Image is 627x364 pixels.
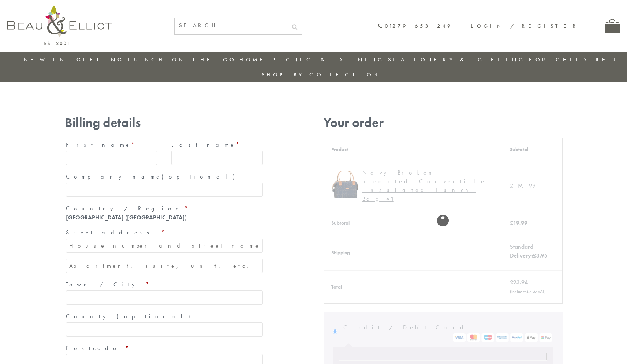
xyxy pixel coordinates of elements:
a: Shop by collection [262,71,380,78]
label: Company name [66,171,263,183]
strong: [GEOGRAPHIC_DATA] ([GEOGRAPHIC_DATA]) [66,214,187,221]
label: Street address [66,227,263,239]
label: Last name [171,139,263,151]
label: Country / Region [66,203,263,214]
a: 1 [605,19,620,33]
label: Town / City [66,279,263,290]
a: Home [239,56,269,63]
input: House number and street name [66,239,263,253]
a: Login / Register [471,22,579,30]
input: Apartment, suite, unit, etc. (optional) [66,259,263,273]
label: County [66,311,263,322]
a: Picnic & Dining [272,56,384,63]
span: (optional) [117,312,194,320]
a: 01279 653 249 [377,23,452,29]
a: Lunch On The Go [128,56,236,63]
label: Postcode [66,342,263,354]
label: First name [66,139,157,151]
span: (optional) [161,173,239,180]
a: Gifting [76,56,124,63]
h3: Billing details [65,115,264,130]
a: New in! [24,56,73,63]
a: Stationery & Gifting [388,56,525,63]
a: For Children [529,56,618,63]
input: SEARCH [175,18,287,33]
h3: Your order [324,115,563,130]
img: logo [7,5,112,45]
